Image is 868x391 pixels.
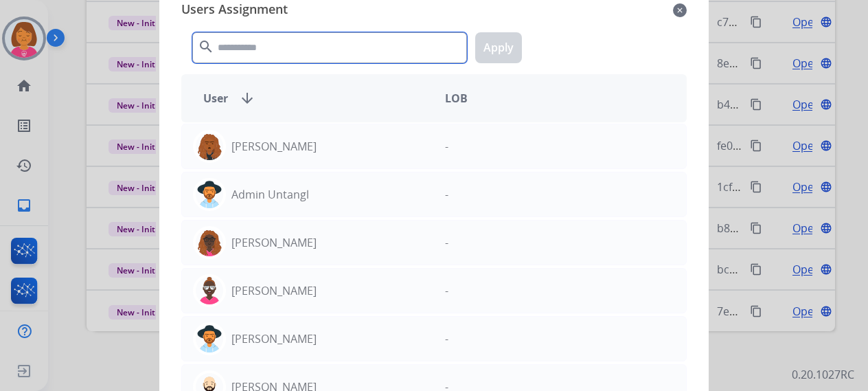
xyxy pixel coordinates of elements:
p: - [445,282,448,299]
mat-icon: close [673,2,687,19]
p: - [445,186,448,203]
button: Apply [475,32,522,63]
p: - [445,331,448,347]
p: [PERSON_NAME] [231,138,317,155]
p: [PERSON_NAME] [231,331,317,347]
p: [PERSON_NAME] [231,282,317,299]
mat-icon: arrow_downward [239,90,255,107]
mat-icon: search [198,38,214,55]
div: User [192,90,434,107]
p: [PERSON_NAME] [231,234,317,251]
span: LOB [445,90,468,107]
p: - [445,138,448,155]
p: - [445,234,448,251]
p: Admin Untangl [231,186,309,203]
